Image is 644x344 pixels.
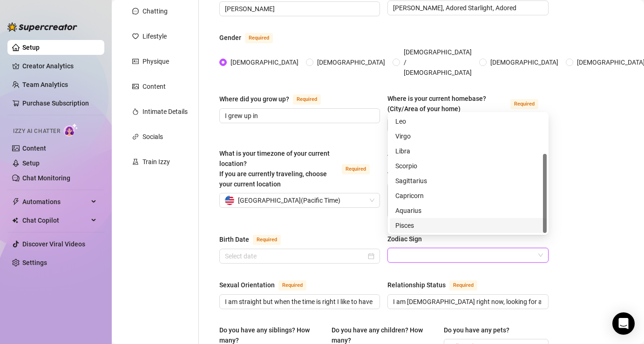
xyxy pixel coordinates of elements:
label: Where did you grow up? [219,93,331,105]
label: Relationship Status [387,279,488,291]
div: Scorpio [395,161,541,171]
div: Libra [395,146,541,156]
div: Sagittarius [395,176,541,186]
span: Required [342,164,370,174]
div: Aquarius [395,205,541,216]
a: Creator Analytics [22,59,97,73]
div: Libra [390,144,547,159]
div: Virgo [395,131,541,141]
a: Chat Monitoring [22,174,70,182]
a: Settings [22,259,47,266]
span: message [132,8,139,14]
div: Leo [390,114,547,129]
span: [DEMOGRAPHIC_DATA] / [DEMOGRAPHIC_DATA] [400,47,475,78]
img: logo-BBDzfeDw.svg [7,22,77,32]
div: Train Izzy [142,157,170,167]
div: Socials [142,132,163,142]
span: Izzy AI Chatter [13,127,60,136]
span: Required [253,235,281,245]
span: fire [132,108,139,115]
input: Name [225,4,373,14]
input: Birth Date [225,251,366,261]
span: Required [245,33,273,43]
span: Required [278,280,306,291]
a: Purchase Subscription [22,96,97,111]
a: Content [22,145,46,152]
div: Leo [395,116,541,126]
span: experiment [132,159,139,165]
div: Sexual Orientation [219,280,275,290]
div: Pisces [395,220,541,231]
div: Capricorn [395,191,541,201]
div: Lifestyle [142,31,167,41]
a: Team Analytics [22,81,68,88]
label: Sexual Orientation [219,279,317,291]
label: Zodiac Sign [387,234,428,244]
label: Gender [219,32,283,43]
span: Chat Copilot [22,213,88,228]
div: Chatting [142,6,168,16]
div: Intimate Details [142,106,188,117]
span: Required [449,280,477,291]
span: Required [510,99,538,109]
div: Relationship Status [387,280,446,290]
div: Gender [219,33,241,43]
div: Where did you grow up? [219,94,289,104]
label: Birth Date [219,234,291,245]
input: Sexual Orientation [225,297,373,307]
span: heart [132,33,139,40]
div: Open Intercom Messenger [612,312,635,335]
input: Nickname(s) [393,3,541,13]
a: Setup [22,159,40,167]
div: Where is your current homebase? (City/Area of your home) [387,93,506,114]
span: Required [293,94,321,105]
input: Relationship Status [393,297,541,307]
span: [GEOGRAPHIC_DATA] ( Pacific Time ) [238,193,340,207]
span: [DEMOGRAPHIC_DATA] [313,57,389,67]
span: What is your timezone of your current location? If you are currently traveling, choose your curre... [219,150,330,188]
div: Scorpio [390,159,547,173]
div: Capricorn [390,188,547,203]
span: thunderbolt [12,198,20,205]
img: us [225,196,234,205]
span: [DEMOGRAPHIC_DATA] [487,57,562,67]
label: Do you have any pets? [444,325,516,335]
div: Sagittarius [390,173,547,188]
span: [DEMOGRAPHIC_DATA] [227,57,302,67]
span: link [132,133,139,140]
label: Where is your current homebase? (City/Area of your home) [387,93,548,114]
span: idcard [132,58,139,65]
a: Discover Viral Videos [22,240,85,248]
span: picture [132,83,139,90]
a: Setup [22,44,40,51]
div: Physique [142,56,169,66]
div: Virgo [390,129,547,144]
img: AI Chatter [64,123,78,137]
div: Aquarius [390,203,547,218]
img: Chat Copilot [12,217,18,224]
div: Zodiac Sign [387,234,422,244]
div: Do you have any pets? [444,325,509,335]
div: Birth Date [219,234,249,245]
input: Where did you grow up? [225,111,373,121]
div: Content [142,81,166,92]
span: Automations [22,194,88,209]
div: Pisces [390,218,547,233]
